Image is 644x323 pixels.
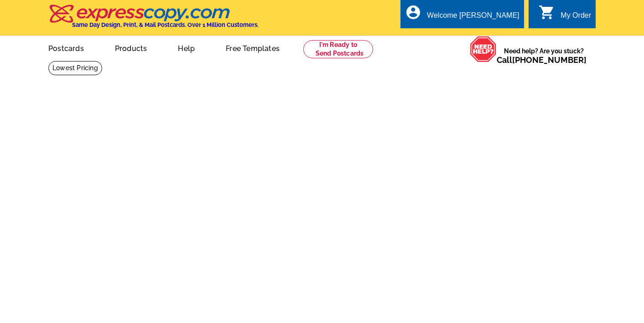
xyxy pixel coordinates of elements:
[72,21,259,28] h4: Same Day Design, Print, & Mail Postcards. Over 1 Million Customers.
[427,11,519,24] div: Welcome [PERSON_NAME]
[211,37,294,58] a: Free Templates
[512,55,587,65] a: [PHONE_NUMBER]
[497,46,591,65] span: Need help? Are you stuck?
[163,37,209,58] a: Help
[497,55,587,65] span: Call
[34,37,99,58] a: Postcards
[539,4,555,21] i: shopping_cart
[405,4,421,21] i: account_circle
[100,37,162,58] a: Products
[470,36,497,62] img: help
[539,10,591,21] a: shopping_cart My Order
[561,11,591,24] div: My Order
[48,11,259,28] a: Same Day Design, Print, & Mail Postcards. Over 1 Million Customers.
